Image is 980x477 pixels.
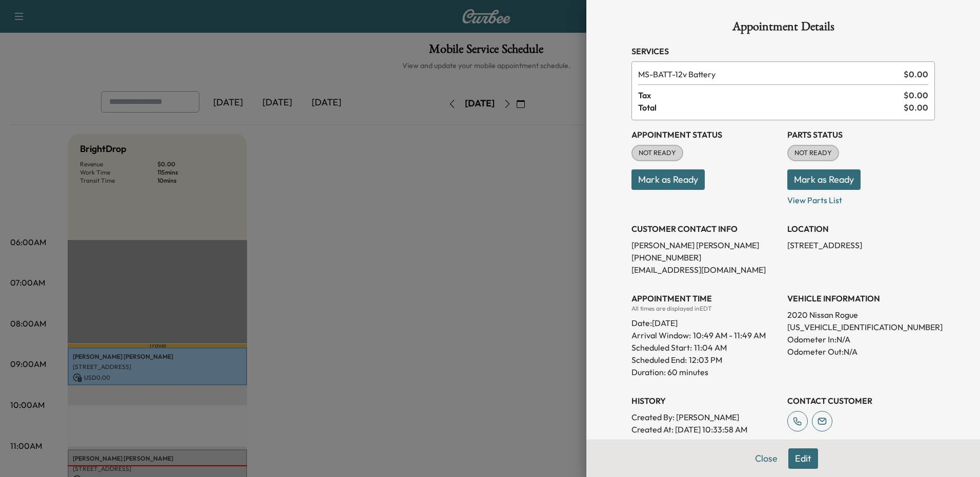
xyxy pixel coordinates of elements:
h3: Parts Status [787,128,935,141]
h3: VEHICLE INFORMATION [787,292,935,305]
p: [PERSON_NAME] [PERSON_NAME] [631,239,779,251]
p: Duration: 60 minutes [631,366,779,378]
h3: CUSTOMER CONTACT INFO [631,223,779,235]
div: All times are displayed in EDT [631,305,779,313]
span: Tax [638,89,904,101]
button: Mark as Ready [631,169,705,190]
p: Arrival Window: [631,329,779,341]
p: [STREET_ADDRESS] [787,239,935,251]
h3: APPOINTMENT TIME [631,292,779,305]
p: 12:03 PM [689,354,722,366]
span: 10:49 AM - 11:49 AM [693,329,766,341]
p: 11:04 AM [694,341,727,354]
span: Total [638,101,904,114]
button: Close [748,448,784,469]
span: $ 0.00 [904,89,928,101]
span: $ 0.00 [904,68,928,80]
p: Scheduled Start: [631,341,692,354]
p: Created At : [DATE] 10:33:58 AM [631,423,779,436]
h3: Appointment Status [631,128,779,141]
div: Date: [DATE] [631,313,779,329]
button: Edit [788,448,818,469]
p: [EMAIL_ADDRESS][DOMAIN_NAME] [631,264,779,276]
p: Scheduled End: [631,354,687,366]
p: Odometer In: N/A [787,333,935,345]
p: [PHONE_NUMBER] [631,251,779,264]
p: 2020 Nissan Rogue [787,309,935,321]
h3: CONTACT CUSTOMER [787,395,935,407]
span: 12v Battery [638,68,900,80]
p: [US_VEHICLE_IDENTIFICATION_NUMBER] [787,321,935,333]
h3: Services [631,45,935,57]
h1: Appointment Details [631,20,935,37]
span: $ 0.00 [904,101,928,114]
span: NOT READY [632,148,682,158]
p: View Parts List [787,190,935,206]
p: Created By : [PERSON_NAME] [631,411,779,423]
span: NOT READY [788,148,838,158]
h3: History [631,395,779,407]
button: Mark as Ready [787,169,861,190]
p: Odometer Out: N/A [787,345,935,358]
h3: LOCATION [787,223,935,235]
